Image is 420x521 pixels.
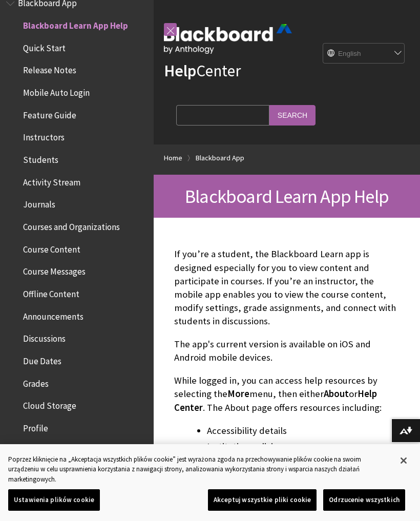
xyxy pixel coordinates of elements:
p: The app's current version is available on iOS and Android mobile devices. [174,338,400,364]
span: Release Notes [23,62,76,76]
span: More [227,388,249,400]
button: Akceptuj wszystkie pliki cookie [208,489,317,511]
li: Institution policies [207,440,400,454]
select: Site Language Selector [323,44,405,64]
strong: Help [164,60,196,81]
span: Grades [23,375,49,389]
button: Odrzucenie wszystkich [323,489,405,511]
span: Courses and Organizations [23,218,120,232]
p: If you’re a student, the Blackboard Learn app is designed especially for you to view content and ... [174,247,400,328]
span: Help Center [174,388,377,413]
span: Quick Start [23,39,66,53]
li: Accessibility details [207,424,400,438]
span: Instructors [23,129,65,143]
span: Mobile Auto Login [23,84,90,98]
span: Discussions [23,330,66,344]
span: Cloud Storage [23,397,76,411]
span: Course Messages [23,263,86,277]
span: Feature Guide [23,107,76,120]
span: About [324,388,349,400]
span: Blackboard Learn App Help [185,184,389,208]
span: Journals [23,196,55,210]
img: Blackboard by Anthology [164,24,292,54]
span: Students [23,151,58,165]
div: Poprzez kliknięcie na „Akceptacja wszystkich plików cookie” jest wyrażona zgoda na przechowywanie... [8,454,391,485]
span: Profile [23,420,48,433]
span: Push Notifications [23,442,91,456]
span: Due Dates [23,352,61,366]
span: Offline Content [23,285,79,299]
span: Course Content [23,241,80,255]
button: Zamknięcie [392,449,415,472]
p: While logged in, you can access help resources by selecting the menu, then either or . The About ... [174,374,400,414]
span: Announcements [23,308,83,322]
a: Home [164,152,182,164]
input: Search [269,105,316,125]
span: Activity Stream [23,174,80,187]
button: Ustawienia plików cookie [8,489,100,511]
a: HelpCenter [164,60,241,81]
span: Blackboard Learn App Help [23,17,128,31]
a: Blackboard App [196,152,244,164]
